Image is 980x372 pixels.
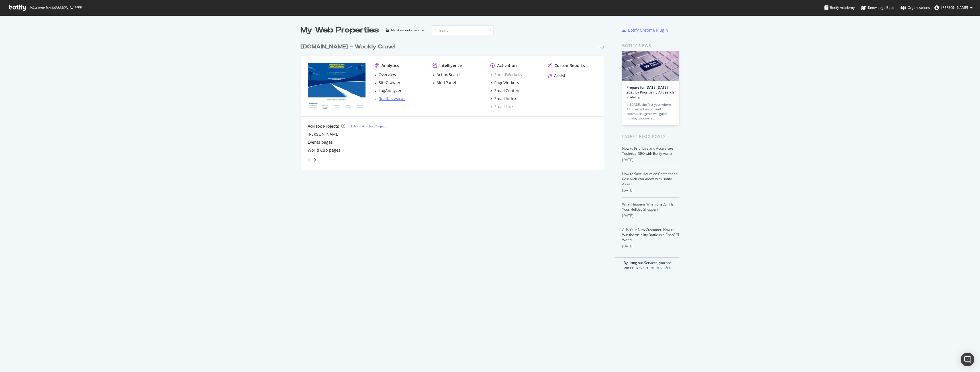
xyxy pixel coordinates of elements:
a: World Cup pages [308,147,340,153]
div: Organizations [901,5,930,11]
div: Botify Academy [824,5,855,11]
div: Activation [497,63,517,68]
button: Most recent crawl [383,26,426,35]
a: AlertPanel [432,80,456,86]
div: RealKeywords [379,96,405,101]
div: Botify Chrome Plugin [628,27,668,33]
a: SmartIndex [490,96,516,101]
div: Analytics [381,63,399,68]
div: Overview [379,72,396,78]
button: [PERSON_NAME] [930,3,977,12]
div: Latest Blog Posts [622,133,679,140]
a: How to Save Hours on Content and Research Workflows with Botify Assist [622,171,677,186]
div: SmartIndex [494,96,516,101]
div: LogAnalyzer [379,88,402,93]
a: AI Is Your New Customer: How to Win the Visibility Battle in a ChatGPT World [622,227,679,242]
a: [DOMAIN_NAME] - Weekly Crawl [301,43,398,51]
a: SpeedWorkers [490,72,522,78]
div: ActionBoard [436,72,460,78]
div: [DATE] [622,244,679,249]
a: LogAnalyzer [375,88,402,93]
div: Knowledge Base [861,5,894,11]
span: Welcome back, [PERSON_NAME] ! [30,5,81,10]
div: [DATE] [622,188,679,193]
div: Assist [554,73,565,79]
span: Nick Hannaford [941,5,968,10]
div: New Ad-Hoc Project [354,124,386,129]
a: What Happens When ChatGPT Is Your Holiday Shopper? [622,202,674,212]
div: Ad-Hoc Projects [308,123,339,129]
div: grid [301,36,609,170]
div: SmartContent [494,88,521,93]
a: ActionBoard [432,72,460,78]
div: Open Intercom Messenger [961,353,974,366]
a: PageWorkers [490,80,519,86]
a: Overview [375,72,396,78]
a: SmartLink [490,104,513,109]
div: Botify news [622,42,679,49]
div: [DATE] [622,213,679,218]
div: angle-left [305,155,313,164]
a: CustomReports [548,63,585,68]
img: Prepare for Black Friday 2025 by Prioritizing AI Search Visibility [622,51,679,81]
div: By using our Services, you are agreeing to the [615,257,679,270]
input: Search [431,25,494,35]
div: [DOMAIN_NAME] - Weekly Crawl [301,43,395,51]
div: My Web Properties [301,25,379,36]
div: [DATE] [622,157,679,162]
a: Prepare for [DATE][DATE] 2025 by Prioritizing AI Search Visibility [626,85,674,99]
div: AlertPanel [436,80,456,86]
a: Assist [548,73,565,79]
a: Events pages [308,139,333,145]
a: How to Prioritize and Accelerate Technical SEO with Botify Assist [622,146,673,156]
a: Terms of Use [649,265,671,270]
a: Botify Chrome Plugin [622,27,668,33]
div: CustomReports [554,63,585,68]
a: [PERSON_NAME] [308,131,340,137]
a: SmartContent [490,88,521,93]
a: SiteCrawler [375,80,401,86]
img: sportsbet.com.au [308,63,366,109]
div: Intelligence [439,63,462,68]
div: In [DATE], the first year where AI-powered search and commerce agents will guide holiday shoppers… [626,102,675,121]
div: angle-right [313,157,317,163]
a: New Ad-Hoc Project [350,124,386,129]
a: RealKeywords [375,96,405,101]
div: PageWorkers [494,80,519,86]
div: SiteCrawler [379,80,401,86]
div: Pro [597,45,604,50]
div: Most recent crawl [391,29,420,32]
